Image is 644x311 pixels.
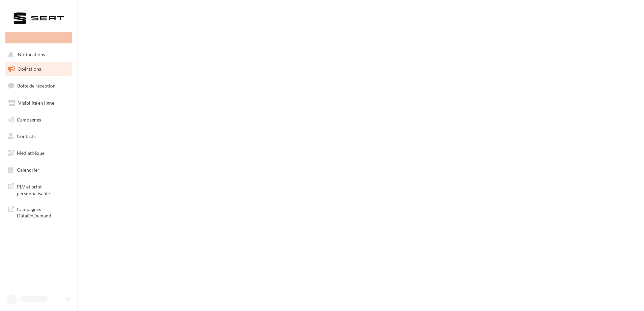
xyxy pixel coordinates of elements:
span: Notifications [18,52,45,58]
a: Calendrier [4,163,73,177]
span: Campagnes [17,116,41,122]
a: Visibilité en ligne [4,96,73,110]
a: Contacts [4,129,73,143]
span: Visibilité en ligne [18,100,54,106]
a: Campagnes DataOnDemand [4,202,73,222]
span: Boîte de réception [17,83,56,89]
a: Boîte de réception [4,78,73,93]
span: Contacts [17,133,36,139]
a: Opérations [4,62,73,76]
span: Médiathèque [17,150,44,156]
a: PLV et print personnalisable [4,179,73,199]
a: Médiathèque [4,146,73,160]
span: Calendrier [17,167,39,173]
div: Nouvelle campagne [5,32,72,43]
a: Campagnes [4,113,73,127]
span: PLV et print personnalisable [17,182,69,197]
span: Campagnes DataOnDemand [17,205,69,219]
span: Opérations [18,66,41,72]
